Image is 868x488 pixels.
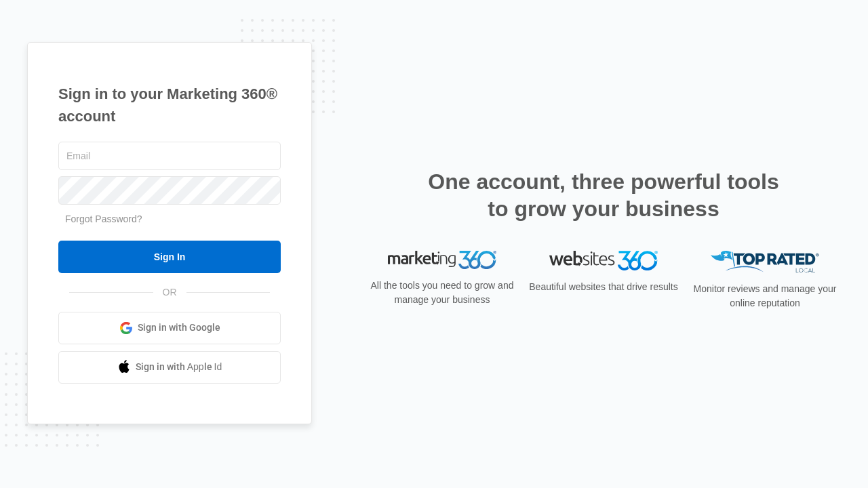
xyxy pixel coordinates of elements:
[689,282,841,310] p: Monitor reviews and manage your online reputation
[424,168,783,222] h2: One account, three powerful tools to grow your business
[136,360,222,374] span: Sign in with Apple Id
[366,279,518,307] p: All the tools you need to grow and manage your business
[58,312,281,344] a: Sign in with Google
[549,251,658,270] img: Websites 360
[388,251,496,270] img: Marketing 360
[58,241,281,273] input: Sign In
[528,280,679,294] p: Beautiful websites that drive results
[58,142,281,170] input: Email
[58,83,281,127] h1: Sign in to your Marketing 360® account
[711,251,819,273] img: Top Rated Local
[65,213,142,224] a: Forgot Password?
[138,321,220,335] span: Sign in with Google
[153,285,186,300] span: OR
[58,351,281,384] a: Sign in with Apple Id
